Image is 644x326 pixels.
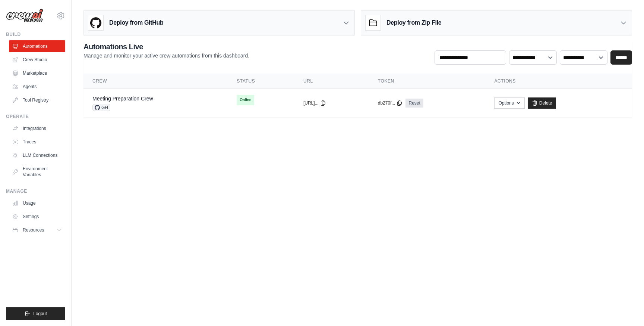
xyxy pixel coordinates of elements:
th: Crew [83,74,228,89]
a: Settings [9,211,65,223]
a: Integrations [9,122,65,134]
span: GH [92,104,110,111]
button: Resources [9,224,65,236]
a: Environment Variables [9,163,65,181]
h2: Automations Live [83,41,249,52]
button: db270f... [378,100,403,106]
a: Tool Registry [9,94,65,106]
a: Usage [9,197,65,209]
a: Traces [9,136,65,148]
span: Logout [33,311,47,317]
img: Logo [6,9,43,23]
span: Online [237,95,254,105]
th: Actions [485,74,632,89]
a: LLM Connections [9,149,65,161]
th: Status [228,74,294,89]
a: Automations [9,40,65,52]
div: Manage [6,188,65,194]
button: Options [494,97,524,109]
div: Build [6,31,65,37]
span: Resources [23,227,44,233]
a: Delete [528,97,556,109]
a: Marketplace [9,67,65,79]
p: Manage and monitor your active crew automations from this dashboard. [83,52,249,59]
th: Token [369,74,486,89]
a: Reset [405,99,423,108]
img: GitHub Logo [88,15,103,30]
h3: Deploy from Zip File [386,18,441,27]
div: Operate [6,114,65,119]
a: Meeting Preparation Crew [92,96,153,102]
th: URL [294,74,369,89]
a: Crew Studio [9,54,65,66]
h3: Deploy from GitHub [109,18,163,27]
button: Logout [6,307,65,320]
a: Agents [9,81,65,93]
